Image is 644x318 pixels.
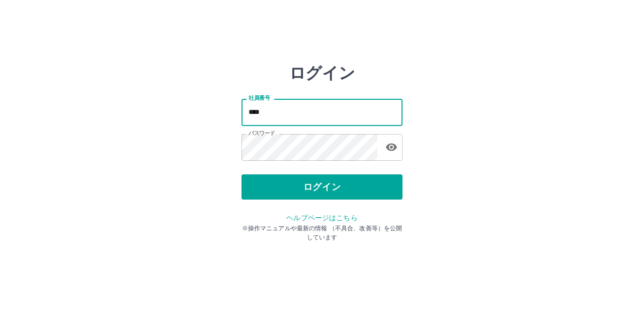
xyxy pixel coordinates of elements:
label: 社員番号 [249,94,270,102]
p: ※操作マニュアルや最新の情報 （不具合、改善等）を公開しています [242,224,403,242]
a: ヘルプページはこちら [286,214,357,222]
h2: ログイン [289,63,355,83]
label: パスワード [249,130,275,137]
button: ログイン [242,174,403,200]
